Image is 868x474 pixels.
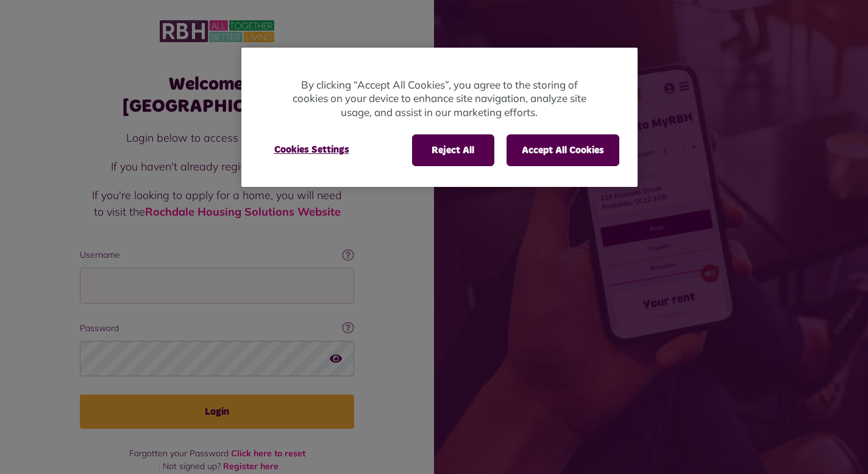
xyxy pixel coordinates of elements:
button: Accept All Cookies [507,134,619,166]
button: Cookies Settings [260,134,364,165]
p: By clicking “Accept All Cookies”, you agree to the storing of cookies on your device to enhance s... [290,78,589,120]
div: Privacy [241,48,638,188]
div: Cookie banner [241,48,638,188]
button: Reject All [412,134,494,166]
